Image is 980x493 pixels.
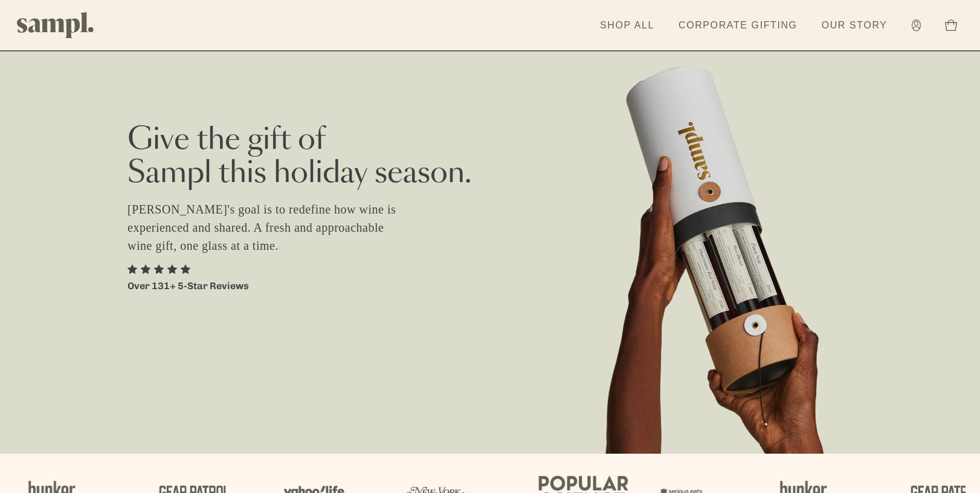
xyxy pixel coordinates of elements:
a: Corporate Gifting [672,12,804,39]
a: Our Story [816,12,894,39]
p: Over 131+ 5-Star Reviews [127,279,249,293]
h2: Give the gift of Sampl this holiday season. [127,124,853,191]
p: [PERSON_NAME]'s goal is to redefine how wine is experienced and shared. A fresh and approachable ... [127,200,411,255]
img: Sampl logo [17,12,94,38]
a: Shop All [594,12,660,39]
